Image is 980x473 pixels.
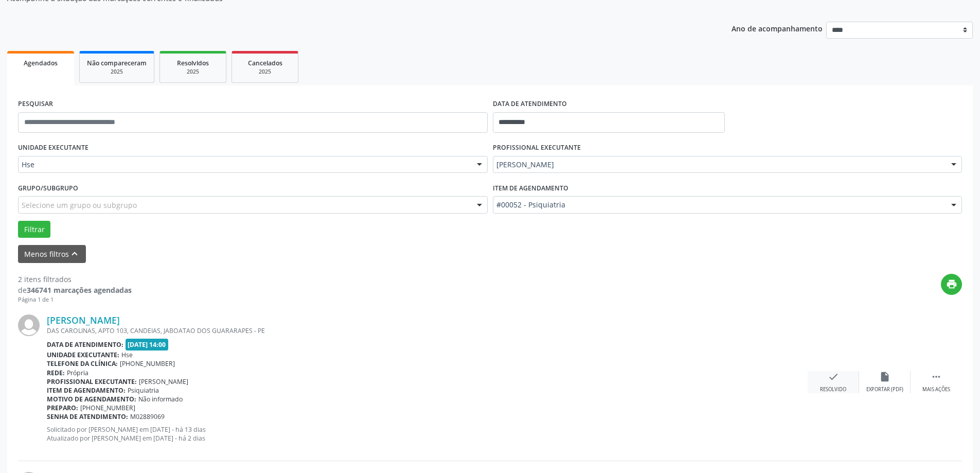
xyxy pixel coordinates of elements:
[69,248,80,259] i: keyboard_arrow_up
[828,371,839,382] i: check
[167,68,219,76] div: 2025
[80,404,135,412] span: [PHONE_NUMBER]
[47,369,65,377] b: Rede:
[130,412,165,421] span: M02889069
[248,59,282,67] span: Cancelados
[493,180,568,196] label: Item de agendamento
[121,351,133,359] span: Hse
[941,274,962,295] button: print
[18,295,132,304] div: Página 1 de 1
[866,386,903,393] div: Exportar (PDF)
[820,386,846,393] div: Resolvido
[87,68,147,76] div: 2025
[47,404,78,412] b: Preparo:
[239,68,291,76] div: 2025
[496,160,941,170] span: [PERSON_NAME]
[496,200,941,210] span: #00052 - Psiquiatria
[493,96,567,112] label: DATA DE ATENDIMENTO
[18,180,78,196] label: Grupo/Subgrupo
[47,377,137,386] b: Profissional executante:
[47,386,126,395] b: Item de agendamento:
[18,285,132,295] div: de
[22,200,137,211] span: Selecione um grupo ou subgrupo
[87,59,147,67] span: Não compareceram
[139,377,188,386] span: [PERSON_NAME]
[18,274,132,285] div: 2 itens filtrados
[47,395,136,404] b: Motivo de agendamento:
[18,221,50,238] button: Filtrar
[47,412,128,421] b: Senha de atendimento:
[18,96,53,112] label: PESQUISAR
[24,59,58,67] span: Agendados
[47,340,123,349] b: Data de atendimento:
[18,245,86,263] button: Menos filtroskeyboard_arrow_up
[18,140,88,156] label: UNIDADE EXECUTANTE
[22,160,467,170] span: Hse
[128,386,159,395] span: Psiquiatria
[138,395,183,404] span: Não informado
[931,371,942,382] i: 
[18,314,40,336] img: img
[126,339,169,351] span: [DATE] 14:00
[47,359,118,368] b: Telefone da clínica:
[47,314,120,326] a: [PERSON_NAME]
[47,351,119,359] b: Unidade executante:
[120,359,175,368] span: [PHONE_NUMBER]
[47,425,808,443] p: Solicitado por [PERSON_NAME] em [DATE] - há 13 dias Atualizado por [PERSON_NAME] em [DATE] - há 2...
[493,140,581,156] label: PROFISSIONAL EXECUTANTE
[177,59,209,67] span: Resolvidos
[67,369,88,377] span: Própria
[732,22,823,34] p: Ano de acompanhamento
[946,278,957,290] i: print
[47,326,808,335] div: DAS CAROLINAS, APTO 103, CANDEIAS, JABOATAO DOS GUARARAPES - PE
[922,386,950,393] div: Mais ações
[27,285,132,295] strong: 346741 marcações agendadas
[879,371,890,382] i: insert_drive_file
